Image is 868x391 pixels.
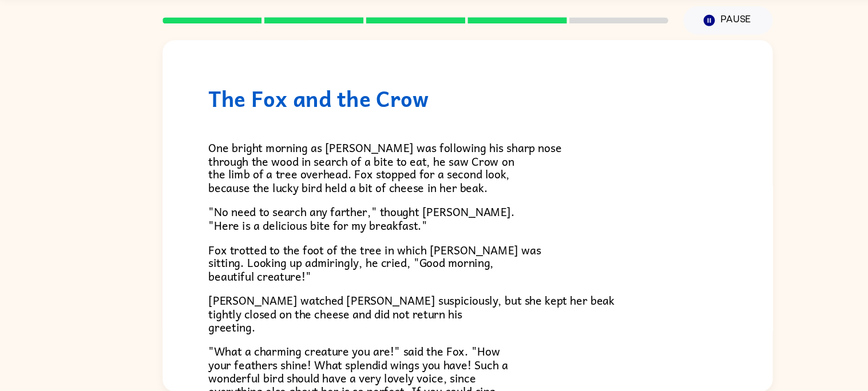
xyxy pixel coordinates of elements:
[635,34,718,60] button: Pause
[194,252,503,293] span: Fox trotted to the foot of the tree in which [PERSON_NAME] was sitting. Looking up admiringly, he...
[194,216,478,245] span: "No need to search any farther," thought [PERSON_NAME]. "Here is a delicious bite for my breakfast."
[194,157,522,210] span: One bright morning as [PERSON_NAME] was following his sharp nose through the wood in search of a ...
[194,298,571,340] span: [PERSON_NAME] watched [PERSON_NAME] suspiciously, but she kept her beak tightly closed on the che...
[194,108,675,131] h1: The Fox and the Crow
